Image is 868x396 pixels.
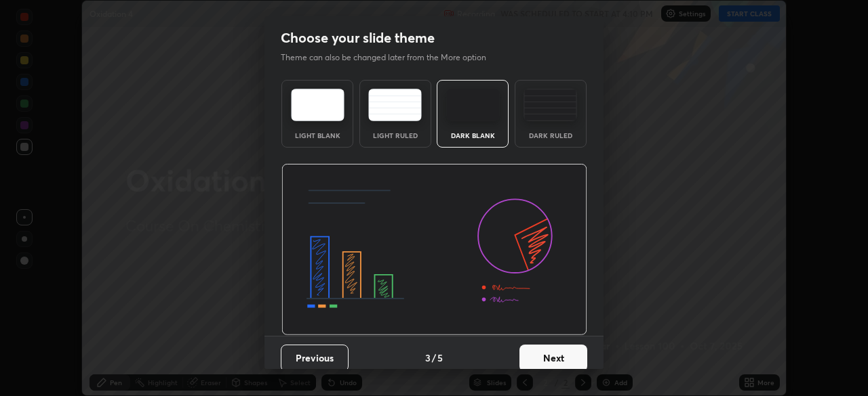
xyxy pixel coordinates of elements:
p: Theme can also be changed later from the More option [281,51,500,64]
div: Light Blank [290,132,344,139]
img: darkTheme.f0cc69e5.svg [446,89,500,121]
div: Dark Ruled [524,132,578,139]
h4: 5 [437,351,443,365]
h4: / [432,351,436,365]
button: Next [519,345,587,372]
h2: Choose your slide theme [281,29,435,47]
img: lightRuledTheme.5fabf969.svg [368,89,422,121]
button: Previous [281,345,349,372]
div: Light Ruled [368,132,422,139]
img: darkThemeBanner.d06ce4a2.svg [281,164,587,336]
img: lightTheme.e5ed3b09.svg [291,89,344,121]
h4: 3 [425,351,431,365]
img: darkRuledTheme.de295e13.svg [524,89,577,121]
div: Dark Blank [446,132,500,139]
